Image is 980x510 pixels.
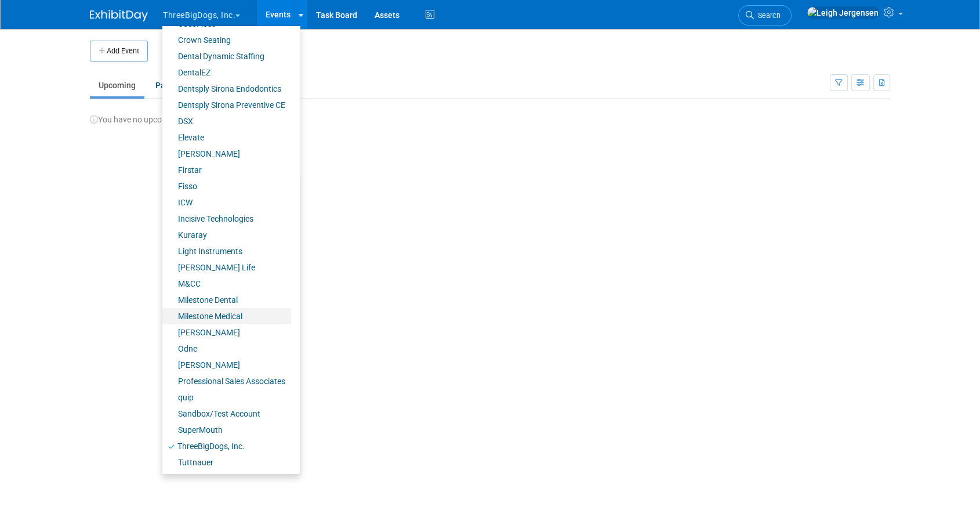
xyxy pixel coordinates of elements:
[162,227,291,243] a: Kuraray
[162,406,291,422] a: Sandbox/Test Account
[754,11,781,20] span: Search
[90,41,148,62] button: Add Event
[147,74,191,96] a: Past9
[90,115,208,124] span: You have no upcoming events.
[162,324,291,341] a: [PERSON_NAME]
[162,438,291,454] a: ThreeBigDogs, Inc.
[162,454,291,471] a: Tuttnauer
[162,389,291,406] a: quip
[162,243,291,259] a: Light Instruments
[162,292,291,308] a: Milestone Dental
[162,81,291,97] a: Dentsply Sirona Endodontics
[162,162,291,178] a: Firstar
[162,341,291,357] a: Odne
[162,211,291,227] a: Incisive Technologies
[162,357,291,373] a: [PERSON_NAME]
[738,5,792,26] a: Search
[162,32,291,48] a: Crown Seating
[162,276,291,292] a: M&CC
[90,74,144,96] a: Upcoming
[162,129,291,146] a: Elevate
[162,113,291,129] a: DSX
[162,64,291,81] a: DentalEZ
[162,308,291,324] a: Milestone Medical
[162,422,291,438] a: SuperMouth
[162,373,291,389] a: Professional Sales Associates
[90,10,148,21] img: ExhibitDay
[162,194,291,211] a: ICW
[162,259,291,276] a: [PERSON_NAME] Life
[162,97,291,113] a: Dentsply Sirona Preventive CE
[807,6,879,19] img: Leigh Jergensen
[162,178,291,194] a: Fisso
[162,146,291,162] a: [PERSON_NAME]
[162,48,291,64] a: Dental Dynamic Staffing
